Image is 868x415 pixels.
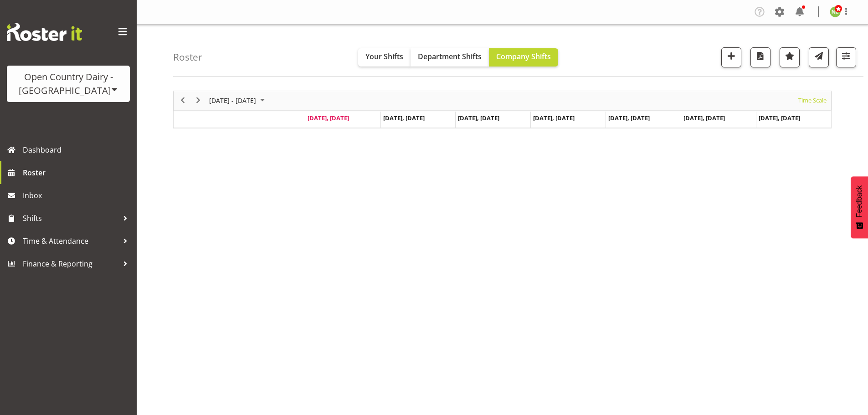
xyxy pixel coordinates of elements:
[809,47,829,67] button: Send a list of all shifts for the selected filtered period to all rostered employees.
[308,114,349,122] span: [DATE], [DATE]
[208,95,257,106] span: [DATE] - [DATE]
[855,185,863,217] span: Feedback
[206,91,270,110] div: August 18 - 24, 2025
[16,70,121,97] div: Open Country Dairy - [GEOGRAPHIC_DATA]
[851,176,868,238] button: Feedback - Show survey
[23,211,118,225] span: Shifts
[365,51,403,61] span: Your Shifts
[358,48,411,67] button: Your Shifts
[208,95,269,106] button: August 2025
[173,52,202,62] h4: Roster
[192,95,205,106] button: Next
[177,95,189,106] button: Previous
[418,51,482,61] span: Department Shifts
[7,23,82,41] img: Rosterit website logo
[759,114,800,122] span: [DATE], [DATE]
[750,47,770,67] button: Download a PDF of the roster according to the set date range.
[608,114,650,122] span: [DATE], [DATE]
[411,48,489,67] button: Department Shifts
[173,91,832,128] div: Timeline Week of August 18, 2025
[23,166,132,179] span: Roster
[489,48,558,67] button: Company Shifts
[721,47,741,67] button: Add a new shift
[23,257,118,271] span: Finance & Reporting
[830,6,841,17] img: nicole-lloyd7454.jpg
[683,114,725,122] span: [DATE], [DATE]
[458,114,499,122] span: [DATE], [DATE]
[175,91,190,110] div: previous period
[797,95,827,106] span: Time Scale
[383,114,425,122] span: [DATE], [DATE]
[797,95,828,106] button: Time Scale
[496,51,551,61] span: Company Shifts
[23,234,118,248] span: Time & Attendance
[190,91,206,110] div: next period
[836,47,856,67] button: Filter Shifts
[23,143,132,157] span: Dashboard
[533,114,575,122] span: [DATE], [DATE]
[780,47,800,67] button: Highlight an important date within the roster.
[23,189,132,202] span: Inbox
